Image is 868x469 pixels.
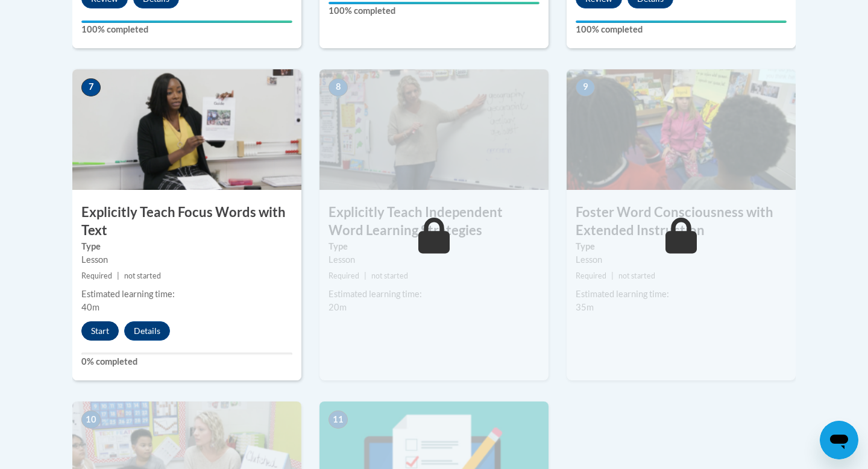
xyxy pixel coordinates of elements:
span: Required [81,271,112,280]
label: 0% completed [81,355,292,368]
span: Required [329,271,359,280]
label: 100% completed [81,23,292,36]
h3: Explicitly Teach Independent Word Learning Strategies [319,203,549,241]
span: not started [618,271,655,280]
label: Type [576,240,787,253]
div: Estimated learning time: [81,288,292,301]
button: Details [124,321,170,341]
span: 8 [329,78,348,96]
span: 40m [81,302,99,312]
div: Lesson [576,253,787,266]
img: Course Image [567,69,796,190]
span: 20m [329,302,347,312]
div: Estimated learning time: [576,288,787,301]
h3: Explicitly Teach Focus Words with Text [72,203,301,241]
label: Type [81,240,292,253]
label: Type [329,240,539,253]
div: Estimated learning time: [329,288,539,301]
label: 100% completed [576,23,787,36]
img: Course Image [72,69,301,190]
div: Lesson [329,253,539,266]
iframe: Button to launch messaging window [820,421,858,459]
span: 7 [81,78,101,96]
button: Start [81,321,119,341]
h3: Foster Word Consciousness with Extended Instruction [567,203,796,241]
div: Lesson [81,253,292,266]
span: 11 [329,411,348,429]
span: 35m [576,302,594,312]
span: | [611,271,614,280]
span: not started [124,271,161,280]
div: Your progress [81,20,292,23]
span: 9 [576,78,595,96]
span: | [117,271,119,280]
div: Your progress [329,2,539,4]
label: 100% completed [329,4,539,17]
span: not started [371,271,408,280]
span: Required [576,271,606,280]
span: 10 [81,411,101,429]
img: Course Image [319,69,549,190]
span: | [364,271,366,280]
div: Your progress [576,20,787,23]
